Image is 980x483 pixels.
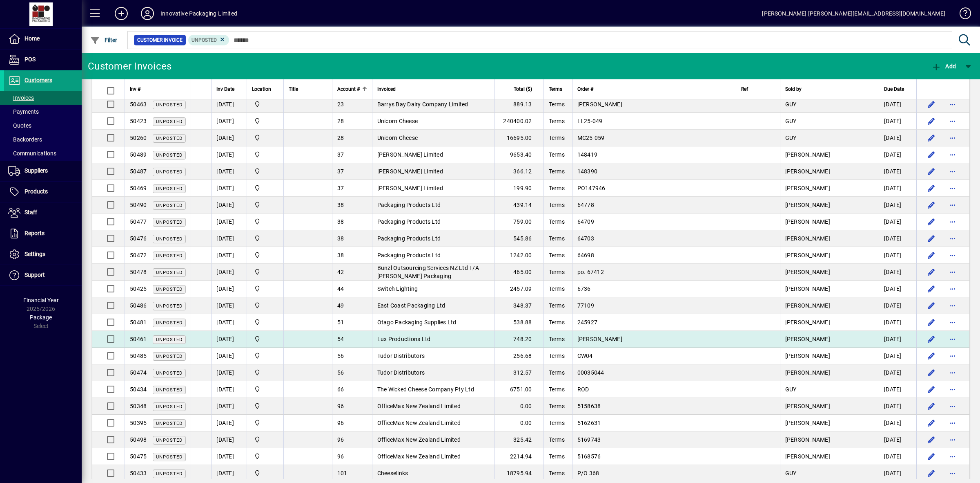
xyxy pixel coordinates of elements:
td: [DATE] [879,197,916,213]
td: [DATE] [879,348,916,364]
span: GUY [785,118,797,124]
span: 38 [337,252,344,258]
span: Terms [549,151,565,158]
button: Edit [925,299,938,312]
span: [PERSON_NAME] [785,185,830,191]
td: [DATE] [879,113,916,130]
button: More options [946,416,959,429]
span: 51 [337,319,344,326]
span: 50260 [130,135,147,141]
span: East Coast Packaging Ltd [377,302,445,309]
span: Unposted [156,102,183,108]
span: [PERSON_NAME] [577,336,622,342]
span: 56 [337,369,344,376]
span: Unposted [156,153,183,158]
span: Packaging Products Ltd [377,252,441,258]
span: Packaging Products Ltd [377,235,441,242]
td: [DATE] [211,113,247,130]
span: Settings [24,251,45,257]
span: 49 [337,302,344,309]
td: [DATE] [211,264,247,281]
span: Terms [549,101,565,108]
button: More options [946,249,959,262]
span: Customers [24,77,52,83]
span: [PERSON_NAME] [785,302,830,309]
span: 50423 [130,118,147,124]
button: More options [946,332,959,346]
span: Unposted [156,203,183,208]
span: Unposted [192,37,217,43]
span: [PERSON_NAME] Limited [377,151,443,158]
span: [PERSON_NAME] [785,252,830,258]
span: [PERSON_NAME] Limited [377,185,443,191]
span: 50486 [130,302,147,309]
span: 50485 [130,353,147,359]
div: Total ($) [500,85,539,94]
button: More options [946,433,959,446]
span: Staff [24,209,37,216]
td: 759.00 [494,213,543,230]
span: MC25-059 [577,135,605,141]
span: 50463 [130,101,147,108]
span: [PERSON_NAME] [785,319,830,326]
button: More options [946,316,959,329]
td: [DATE] [879,331,916,348]
span: Packaging Products Ltd [377,202,441,208]
span: 50425 [130,285,147,292]
span: Terms [549,336,565,342]
span: Terms [549,319,565,326]
span: Lux Productions Ltd [377,336,431,342]
a: Knowledge Base [953,2,970,28]
button: Edit [925,400,938,413]
button: Edit [925,232,938,245]
td: [DATE] [211,180,247,197]
span: Terms [549,218,565,225]
td: 439.14 [494,197,543,213]
div: Customer Invoices [88,60,171,73]
span: [PERSON_NAME] [785,285,830,292]
div: Innovative Packaging Limited [160,7,237,20]
span: Total ($) [514,85,532,94]
span: Unposted [156,220,183,225]
td: 1242.00 [494,247,543,264]
td: 748.20 [494,331,543,348]
div: Ref [741,85,775,94]
span: Unposted [156,303,183,309]
span: Innovative Packaging [252,267,278,276]
span: [PERSON_NAME] [785,218,830,225]
span: 50469 [130,185,147,191]
td: [DATE] [879,130,916,146]
button: More options [946,400,959,413]
span: 64778 [577,202,594,208]
span: Unicorn Cheese [377,118,418,124]
button: More options [946,148,959,161]
td: [DATE] [879,230,916,247]
span: Unicorn Cheese [377,135,418,141]
span: [PERSON_NAME] [785,235,830,242]
span: 50477 [130,218,147,225]
span: Invoices [8,94,34,101]
td: [DATE] [211,213,247,230]
span: 38 [337,202,344,208]
span: Unposted [156,354,183,359]
button: More options [946,215,959,228]
span: Home [24,35,40,42]
span: Innovative Packaging [252,167,278,176]
span: 6736 [577,285,591,292]
button: Edit [925,165,938,178]
td: [DATE] [879,213,916,230]
td: 465.00 [494,264,543,281]
span: 56 [337,353,344,359]
button: Edit [925,198,938,211]
span: LL25-049 [577,118,603,124]
a: Settings [4,244,82,265]
span: Account # [337,85,360,94]
td: 538.88 [494,314,543,331]
span: [PERSON_NAME] Limited [377,168,443,175]
span: Unposted [156,169,183,175]
span: GUY [785,135,797,141]
span: Communications [8,150,56,157]
td: [DATE] [879,281,916,297]
button: Edit [925,249,938,262]
td: [DATE] [879,364,916,381]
